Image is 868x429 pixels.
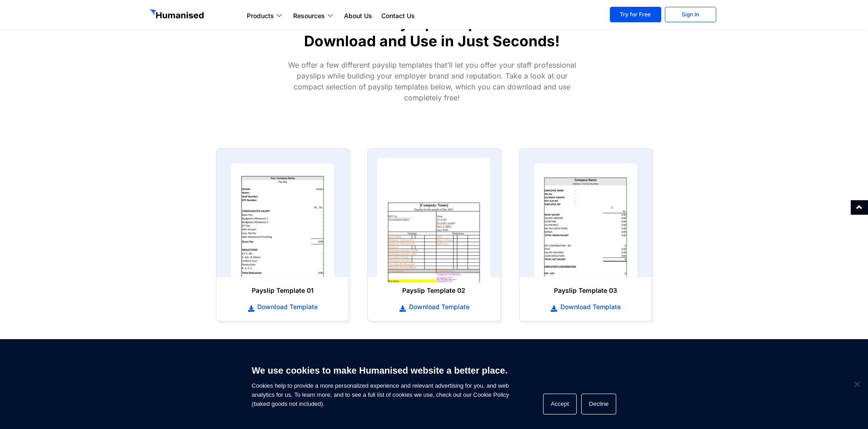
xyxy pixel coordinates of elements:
span: Download Template [255,302,318,311]
a: Try for Free [610,7,661,22]
h6: Payslip Template 02 [377,286,491,295]
span: Decline [852,380,861,389]
a: Download Template [529,302,643,312]
img: payslip template [377,158,491,283]
a: Download Template [377,302,491,312]
a: Products [242,10,289,21]
img: GetHumanised Logo [150,9,205,21]
img: payslip template [534,163,637,277]
img: payslip template [231,163,334,277]
span: Download Template [407,302,469,311]
span: Download Template [558,302,621,311]
a: About Us [339,10,377,21]
a: Resources [289,10,339,21]
a: Contact Us [377,10,419,21]
button: Decline [581,394,616,414]
p: We offer a few different payslip templates that’ll let you offer your staff professional payslips... [282,59,582,103]
a: Download Template [225,302,339,312]
h1: Professional Payslip Templates You Can Download and Use in Just Seconds! [272,14,592,50]
h6: Payslip Template 01 [225,286,339,295]
h6: Payslip Template 03 [529,286,643,295]
a: Sign In [665,7,716,22]
span: Cookies help to provide a more personalized experience and relevant advertising for you, and web ... [252,360,509,409]
h6: We use cookies to make Humanised website a better place. [252,364,509,377]
button: Accept [543,394,577,414]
